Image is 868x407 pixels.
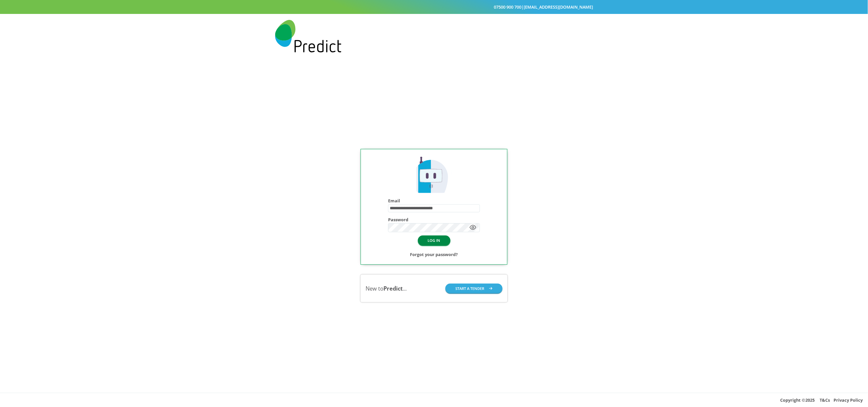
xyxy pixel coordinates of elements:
button: START A TENDER [445,284,502,293]
div: | [275,3,593,11]
a: Privacy Policy [834,397,863,403]
button: LOG IN [418,236,450,245]
img: Predict Mobile [414,155,454,196]
a: 07500 900 700 [494,4,522,10]
b: Predict [383,285,403,292]
a: [EMAIL_ADDRESS][DOMAIN_NAME] [524,4,593,10]
a: Forgot your password? [410,250,458,258]
img: Predict Mobile [275,20,342,52]
h4: Password [388,217,480,222]
a: T&Cs [820,397,830,403]
div: New to ... [366,285,407,293]
h4: Email [388,198,480,203]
